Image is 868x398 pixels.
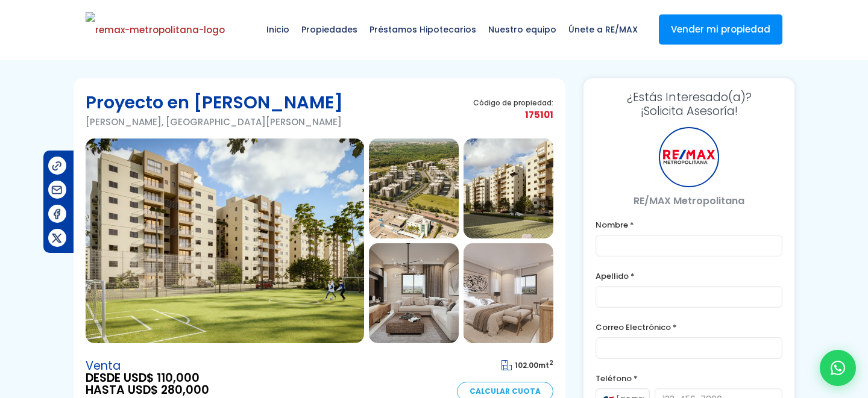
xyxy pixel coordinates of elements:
img: Compartir [51,160,63,172]
sup: 2 [549,358,553,367]
h3: ¡Solicita Asesoría! [596,90,782,118]
span: HASTA USD$ 280,000 [86,384,209,396]
span: Inicio [260,11,295,48]
img: Proyecto en Jacobo Majluta [464,243,553,343]
span: ¿Estás Interesado(a)? [596,90,782,104]
label: Teléfono * [596,371,782,386]
span: DESDE USD$ 110,000 [86,372,209,384]
span: Venta [86,360,209,372]
img: Compartir [51,232,63,244]
div: RE/MAX Metropolitana [659,127,719,187]
label: Correo Electrónico * [596,320,782,335]
span: 175101 [473,107,553,122]
img: Compartir [51,208,63,220]
span: Nuestro equipo [482,11,562,48]
label: Nombre * [596,217,782,232]
p: RE/MAX Metropolitana [596,193,782,208]
span: Préstamos Hipotecarios [363,11,482,48]
img: Proyecto en Jacobo Majluta [369,138,459,238]
span: mt [502,360,553,370]
img: Proyecto en Jacobo Majluta [464,138,553,238]
span: 102.00 [515,360,538,370]
img: Compartir [51,184,63,196]
p: [PERSON_NAME], [GEOGRAPHIC_DATA][PERSON_NAME] [86,114,343,129]
h1: Proyecto en [PERSON_NAME] [86,90,343,114]
a: Vender mi propiedad [659,14,782,45]
img: Proyecto en Jacobo Majluta [369,243,459,343]
label: Apellido * [596,269,782,284]
span: Código de propiedad: [473,98,553,107]
img: Proyecto en Jacobo Majluta [86,138,364,343]
span: Únete a RE/MAX [562,11,644,48]
span: Propiedades [295,11,363,48]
